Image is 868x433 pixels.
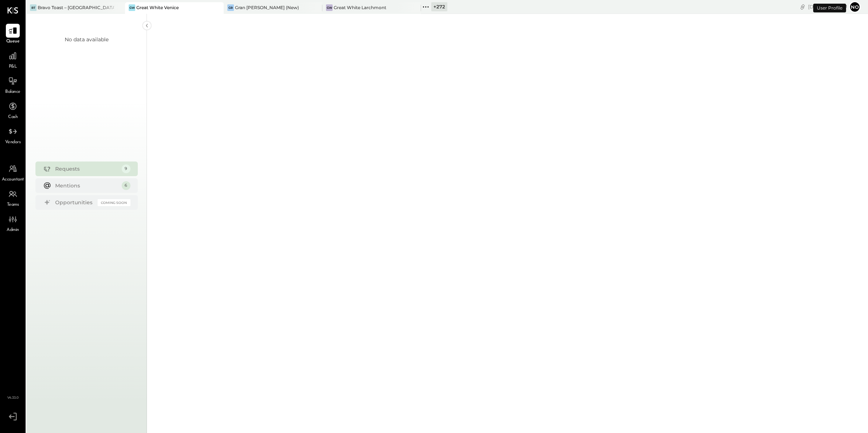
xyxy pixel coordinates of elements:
span: Balance [5,89,20,95]
a: Admin [0,212,25,233]
div: Coming Soon [98,199,130,206]
a: Vendors [0,125,25,146]
div: Requests [55,165,118,172]
a: P&L [0,49,25,70]
div: [DATE] [808,3,847,10]
span: Queue [6,38,20,45]
a: Accountant [0,162,25,183]
span: Admin [7,227,19,233]
a: Teams [0,187,25,208]
a: Balance [0,74,25,95]
div: GW [129,4,135,11]
div: GW [326,4,333,11]
span: Accountant [2,176,24,183]
span: Teams [7,202,19,208]
button: No [849,1,861,13]
span: Vendors [5,139,21,146]
div: GB [227,4,234,11]
div: + 272 [431,2,447,11]
div: Great White Larchmont [334,4,386,11]
div: 6 [122,181,130,190]
div: 9 [122,164,130,173]
div: Bravo Toast – [GEOGRAPHIC_DATA] [38,4,114,11]
div: copy link [799,3,806,11]
div: User Profile [813,4,846,12]
div: No data available [65,36,109,43]
div: Opportunities [55,199,94,206]
span: Cash [8,114,18,121]
a: Cash [0,99,25,121]
div: Gran [PERSON_NAME] (New) [235,4,299,11]
a: Queue [0,24,25,45]
div: BT [30,4,37,11]
div: Mentions [55,182,118,189]
span: P&L [9,64,17,70]
div: Great White Venice [136,4,179,11]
